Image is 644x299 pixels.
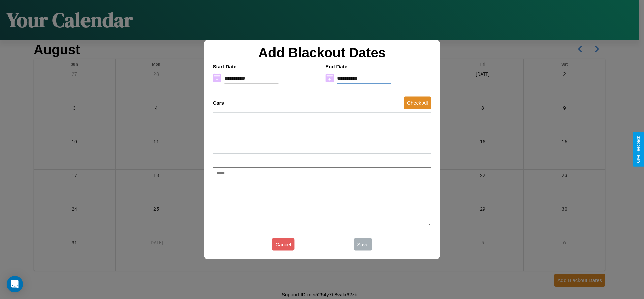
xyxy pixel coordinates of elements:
h4: End Date [325,63,431,69]
h4: Cars [213,100,224,106]
div: Give Feedback [636,136,641,163]
button: Check All [404,97,431,109]
button: Cancel [272,238,295,251]
div: Open Intercom Messenger [7,276,23,292]
h2: Add Blackout Dates [209,45,434,60]
button: Save [354,238,372,251]
h4: Start Date [213,63,319,69]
